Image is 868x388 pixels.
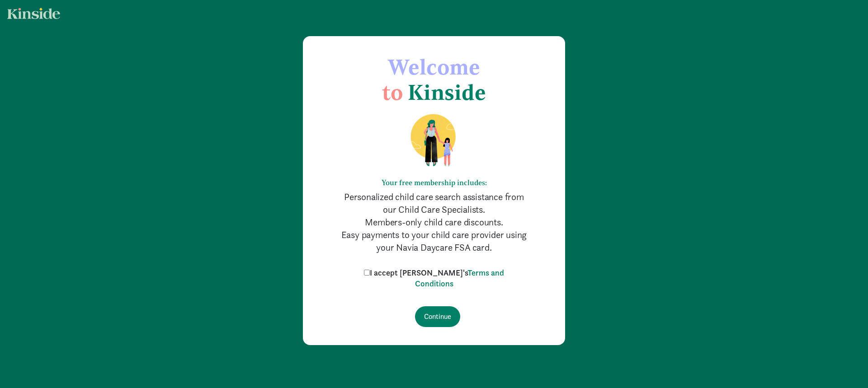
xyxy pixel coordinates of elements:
p: Easy payments to your child care provider using your Navia Daycare FSA card. [339,229,529,254]
p: Personalized child care search assistance from our Child Care Specialists. [339,191,529,216]
span: Kinside [408,79,486,105]
label: I accept [PERSON_NAME]'s [362,267,506,289]
h6: Your free membership includes: [339,178,529,187]
span: Welcome [388,54,480,80]
img: illustration-mom-daughter.png [400,113,469,168]
a: Terms and Conditions [415,267,505,289]
span: to [382,79,403,105]
img: light.svg [7,8,60,19]
p: Members-only child care discounts. [339,216,529,229]
input: I accept [PERSON_NAME]'sTerms and Conditions [364,270,370,276]
input: Continue [415,306,460,327]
